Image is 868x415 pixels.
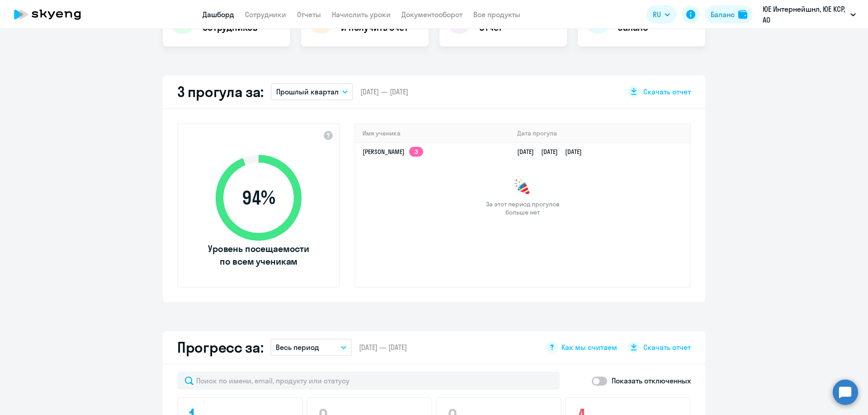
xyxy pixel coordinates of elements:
[332,10,391,19] a: Начислить уроки
[276,86,339,97] p: Прошлый квартал
[514,178,532,196] img: congrats
[485,200,561,216] span: За этот период прогулов больше нет
[409,147,423,157] app-skyeng-badge: 3
[177,372,560,390] input: Поиск по имени, email, продукту или статусу
[270,339,352,356] button: Весь период
[363,148,423,156] a: [PERSON_NAME]3
[276,342,319,353] p: Весь период
[612,375,691,386] p: Показать отключенных
[271,83,353,100] button: Прошлый квартал
[473,10,520,19] a: Все продукты
[711,9,735,20] div: Баланс
[355,124,510,143] th: Имя ученика
[738,10,747,19] img: balance
[177,338,263,356] h2: Прогресс за:
[177,83,264,101] h2: 3 прогула за:
[359,342,407,352] span: [DATE] — [DATE]
[758,4,860,25] button: ЮЕ Интернейшнл, ЮЕ КСР, АО
[705,5,753,23] button: Балансbalance
[653,9,661,20] span: RU
[203,10,234,19] a: Дашборд
[517,148,589,156] a: [DATE][DATE][DATE]
[646,5,676,23] button: RU
[510,124,690,143] th: Дата прогула
[643,87,691,97] span: Скачать отчет
[297,10,321,19] a: Отчеты
[561,342,617,352] span: Как мы считаем
[763,4,847,25] p: ЮЕ Интернейшнл, ЮЕ КСР, АО
[360,87,408,97] span: [DATE] — [DATE]
[401,10,462,19] a: Документооборот
[207,242,311,268] span: Уровень посещаемости по всем ученикам
[207,187,311,209] span: 94 %
[643,342,691,352] span: Скачать отчет
[245,10,286,19] a: Сотрудники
